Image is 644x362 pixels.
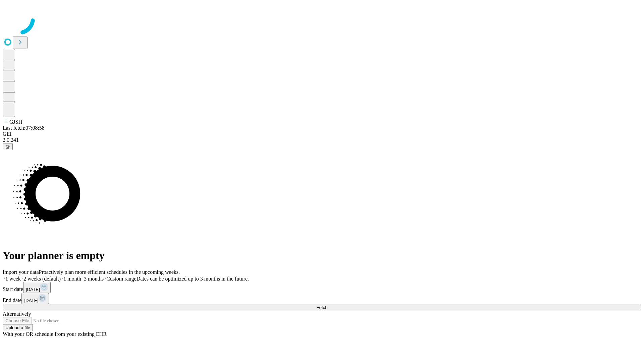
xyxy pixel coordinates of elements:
[3,282,641,293] div: Start date
[137,276,249,282] span: Dates can be optimized up to 3 months in the future.
[21,293,49,304] button: [DATE]
[3,125,45,131] span: Last fetch: 07:08:58
[23,282,51,293] button: [DATE]
[3,269,39,275] span: Import your data
[5,144,10,149] span: @
[316,305,327,310] span: Fetch
[23,276,61,282] span: 2 weeks (default)
[9,119,22,125] span: GJSH
[3,137,641,143] div: 2.0.241
[3,249,641,262] h1: Your planner is empty
[3,143,13,150] button: @
[84,276,104,282] span: 3 months
[3,324,33,331] button: Upload a file
[3,311,31,317] span: Alternatively
[5,276,21,282] span: 1 week
[106,276,136,282] span: Custom range
[3,293,641,304] div: End date
[39,269,180,275] span: Proactively plan more efficient schedules in the upcoming weeks.
[63,276,81,282] span: 1 month
[3,131,641,137] div: GEI
[3,331,107,337] span: With your OR schedule from your existing EHR
[26,287,40,292] span: [DATE]
[24,298,38,303] span: [DATE]
[3,304,641,311] button: Fetch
